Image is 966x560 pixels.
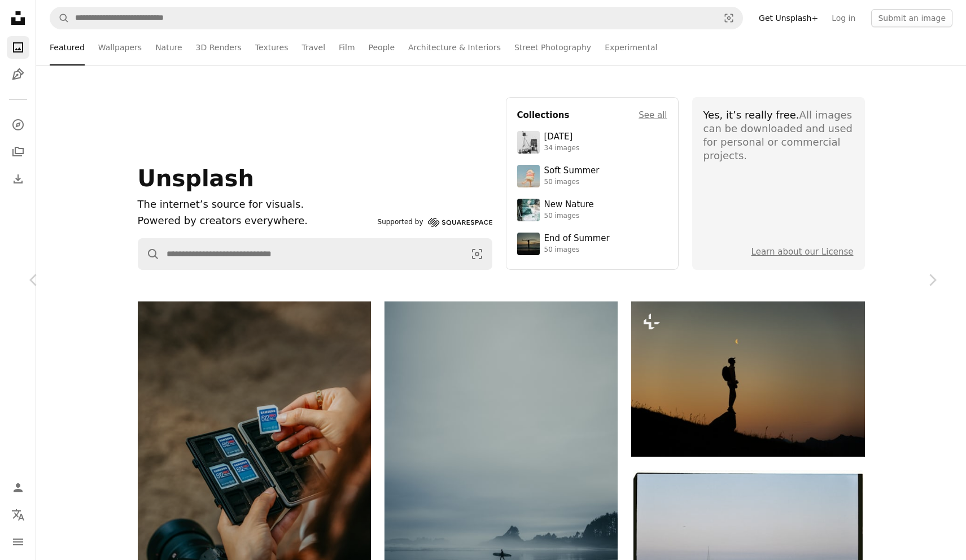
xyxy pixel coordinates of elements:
[339,29,355,65] a: Film
[50,7,69,29] button: Search Unsplash
[544,178,600,187] div: 50 images
[517,165,540,187] img: premium_photo-1749544311043-3a6a0c8d54af
[138,238,492,270] form: Find visuals sitewide
[255,29,289,65] a: Textures
[544,212,594,221] div: 50 images
[7,36,29,59] a: Photos
[517,199,540,221] img: premium_photo-1755037089989-422ee333aef9
[517,165,667,187] a: Soft Summer50 images
[138,239,160,269] button: Search Unsplash
[7,476,29,499] a: Log in / Sign up
[384,471,618,482] a: Surfer walking on a misty beach with surfboard
[898,226,966,334] a: Next
[544,233,610,244] div: End of Summer
[369,29,395,65] a: People
[7,531,29,553] button: Menu
[544,144,580,153] div: 34 images
[517,131,540,154] img: photo-1682590564399-95f0109652fe
[544,165,600,177] div: Soft Summer
[605,29,657,65] a: Experimental
[7,504,29,526] button: Language
[196,29,242,65] a: 3D Renders
[514,29,591,65] a: Street Photography
[138,165,254,191] span: Unsplash
[7,113,29,136] a: Explore
[462,239,492,269] button: Visual search
[544,132,580,143] div: [DATE]
[138,213,373,229] p: Powered by creators everywhere.
[517,233,667,255] a: End of Summer50 images
[631,301,864,457] img: Silhouette of a hiker looking at the moon at sunset.
[715,7,742,29] button: Visual search
[703,108,854,163] div: All images can be downloaded and used for personal or commercial projects.
[517,131,667,154] a: [DATE]34 images
[301,29,325,65] a: Travel
[751,247,854,257] a: Learn about our License
[408,29,501,65] a: Architecture & Interiors
[544,246,610,255] div: 50 images
[98,29,142,65] a: Wallpapers
[155,29,182,65] a: Nature
[378,216,492,229] a: Supported by
[7,141,29,163] a: Collections
[871,9,952,27] button: Submit an image
[631,544,864,554] a: Two sailboats on calm ocean water at dusk
[7,168,29,190] a: Download History
[639,108,667,122] a: See all
[825,9,862,27] a: Log in
[703,109,799,121] span: Yes, it’s really free.
[631,374,864,384] a: Silhouette of a hiker looking at the moon at sunset.
[517,233,540,255] img: premium_photo-1754398386796-ea3dec2a6302
[517,108,570,122] h4: Collections
[544,199,594,211] div: New Nature
[752,9,825,27] a: Get Unsplash+
[7,63,29,86] a: Illustrations
[50,7,743,29] form: Find visuals sitewide
[138,196,373,213] h1: The internet’s source for visuals.
[517,199,667,221] a: New Nature50 images
[138,471,371,482] a: Hands placing sd card into memory card holder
